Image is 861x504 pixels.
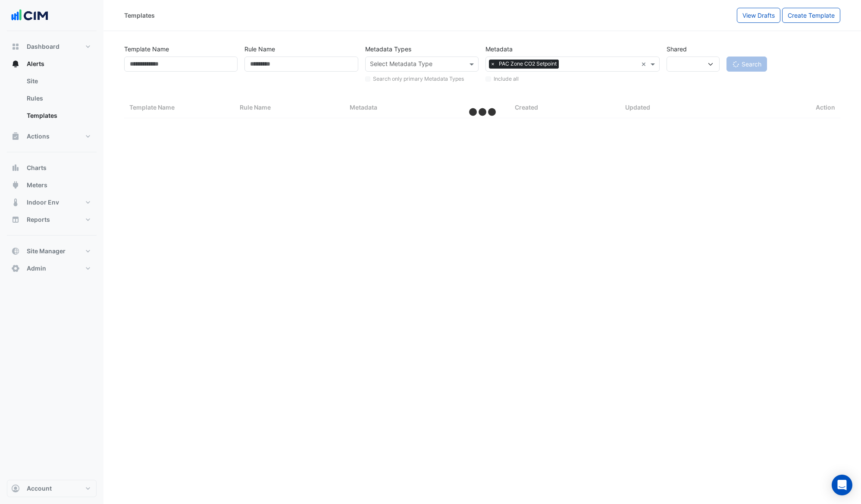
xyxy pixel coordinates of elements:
[11,247,20,255] app-icon: Site Manager
[27,198,59,207] span: Indoor Env
[129,104,175,111] span: Template Name
[27,42,59,51] span: Dashboard
[737,8,780,23] button: View Drafts
[10,7,49,24] img: Company Logo
[7,38,97,55] button: Dashboard
[27,164,47,172] span: Charts
[7,211,97,228] button: Reports
[11,60,20,68] app-icon: Alerts
[11,164,20,172] app-icon: Charts
[27,215,50,224] span: Reports
[832,475,852,495] div: Open Intercom Messenger
[20,90,97,107] a: Rules
[7,55,97,72] button: Alerts
[742,12,775,19] span: View Drafts
[7,72,97,128] div: Alerts
[11,42,20,51] app-icon: Dashboard
[27,264,46,273] span: Admin
[489,60,497,68] span: ×
[494,75,519,83] label: Include all
[515,104,538,111] span: Created
[244,41,275,57] label: Rule Name
[27,132,50,141] span: Actions
[11,215,20,224] app-icon: Reports
[625,104,650,111] span: Updated
[11,132,20,141] app-icon: Actions
[497,60,559,68] span: PAC Zone CO2 Setpoint
[788,12,835,19] span: Create Template
[7,176,97,194] button: Meters
[11,198,20,207] app-icon: Indoor Env
[485,41,513,57] label: Metadata
[124,41,169,57] label: Template Name
[27,181,47,189] span: Meters
[27,484,52,493] span: Account
[240,104,271,111] span: Rule Name
[20,72,97,90] a: Site
[7,194,97,211] button: Indoor Env
[7,260,97,277] button: Admin
[124,11,155,20] div: Templates
[667,41,687,57] label: Shared
[7,243,97,260] button: Site Manager
[7,480,97,497] button: Account
[373,75,464,83] label: Search only primary Metadata Types
[27,60,44,68] span: Alerts
[20,107,97,124] a: Templates
[816,103,835,113] span: Action
[369,59,432,70] div: Select Metadata Type
[7,159,97,176] button: Charts
[11,264,20,273] app-icon: Admin
[7,128,97,145] button: Actions
[11,181,20,189] app-icon: Meters
[641,60,648,69] span: Clear
[365,41,411,57] label: Metadata Types
[27,247,66,255] span: Site Manager
[782,8,840,23] button: Create Template
[350,104,377,111] span: Metadata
